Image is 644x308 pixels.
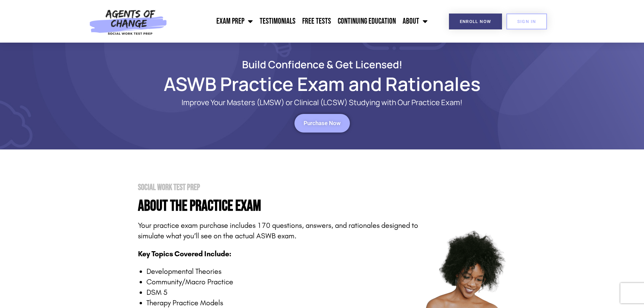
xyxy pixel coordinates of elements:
h2: Social Work Test Prep [138,183,419,192]
span: Your practice exam purchase includes 170 questions, answers, and rationales designed to simulate ... [138,221,418,240]
a: Testimonials [256,13,299,30]
a: Free Tests [299,13,334,30]
h1: ASWB Practice Exam and Rationales [129,76,515,92]
a: SIGN IN [506,14,547,29]
nav: Menu [171,13,431,30]
h2: Build Confidence & Get Licensed! [129,60,515,69]
li: DSM 5 [146,287,419,298]
a: Enroll Now [449,14,502,29]
span: Enroll Now [460,19,491,24]
p: Improve Your Masters (LMSW) or Clinical (LCSW) Studying with Our Practice Exam! [157,98,488,107]
h4: About the PRactice Exam [138,198,419,214]
span: Key Topics Covered Include: [138,250,231,258]
span: Developmental Theories [146,267,221,276]
a: Purchase Now [294,114,350,133]
a: Continuing Education [334,13,399,30]
li: Community/Macro Practice [146,277,419,287]
span: Purchase Now [304,120,341,126]
span: SIGN IN [517,19,536,24]
a: Exam Prep [213,13,256,30]
a: About [399,13,431,30]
